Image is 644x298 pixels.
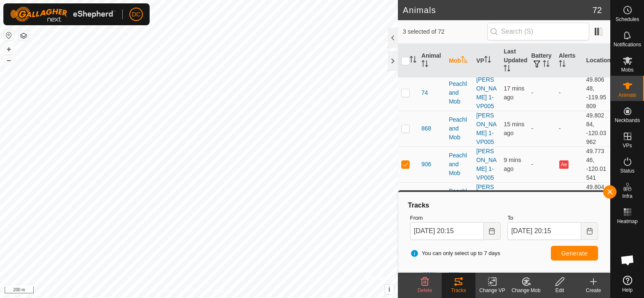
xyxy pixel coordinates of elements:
td: 49.77346, -120.01541 [583,146,610,182]
a: [PERSON_NAME] 1-VP005 [476,76,496,109]
span: i [389,286,390,293]
td: - [555,111,583,146]
div: Peachland Mob [449,115,470,142]
td: - [528,146,555,182]
td: - [528,75,555,111]
div: Tracks [407,200,601,210]
th: VP [473,44,500,78]
p-sorticon: Activate to sort [543,61,550,68]
button: Choose Date [581,222,598,240]
p-sorticon: Activate to sort [421,61,428,68]
td: - [555,75,583,111]
span: 29 Sept 2025, 8:12 pm [504,157,521,172]
span: Neckbands [614,118,640,123]
span: Help [622,287,633,293]
td: - [528,111,555,146]
span: 3 selected of 72 [403,27,487,36]
a: Privacy Policy [166,287,197,295]
a: Contact Us [207,287,232,295]
button: Generate [551,246,598,261]
div: Peachland Mob [449,80,470,106]
div: Tracks [442,287,475,294]
span: 72 [593,4,602,16]
td: 49.80284, -120.03962 [583,111,610,146]
td: - [555,182,583,218]
p-sorticon: Activate to sort [461,57,468,64]
th: Location [583,44,610,78]
img: Gallagher Logo [10,7,115,22]
span: Status [620,168,634,173]
div: Edit [543,287,577,294]
button: Reset Map [4,30,14,40]
a: [PERSON_NAME] 1-VP005 [476,148,496,181]
button: + [4,44,14,54]
div: Peachland Mob [449,151,470,178]
span: DC [132,10,140,19]
input: Search (S) [487,23,589,40]
p-sorticon: Activate to sort [410,57,416,64]
td: 49.80648, -119.95809 [583,75,610,111]
button: Choose Date [484,222,501,240]
div: Change VP [475,287,509,294]
a: [PERSON_NAME] 1-VP005 [476,112,496,145]
a: Help [611,272,644,296]
th: Battery [528,44,555,78]
span: Generate [561,250,588,257]
span: Infra [622,194,632,199]
label: To [507,214,598,222]
th: Mob [445,44,473,78]
span: You can only select up to 7 days [410,249,500,258]
p-sorticon: Activate to sort [484,57,491,64]
span: Delete [418,287,432,293]
span: Animals [618,93,636,98]
span: Notifications [614,42,641,47]
th: Alerts [555,44,583,78]
button: Map Layers [19,31,29,41]
span: VPs [623,143,632,148]
button: Ae [559,160,569,169]
span: 74 [421,88,428,97]
div: Create [577,287,610,294]
span: Heatmap [617,219,638,224]
div: Open chat [615,247,640,273]
span: 868 [421,124,431,133]
div: Change Mob [509,287,543,294]
label: From [410,214,501,222]
td: 49.80488, -120.02974 [583,182,610,218]
span: Schedules [615,17,639,22]
th: Last Updated [500,44,528,78]
button: i [385,285,394,294]
p-sorticon: Activate to sort [504,66,510,73]
td: - [528,182,555,218]
th: Animal [418,44,445,78]
span: 906 [421,160,431,169]
span: Mobs [621,67,633,72]
button: – [4,55,14,65]
span: 29 Sept 2025, 8:05 pm [504,85,524,101]
a: [PERSON_NAME] 1-VP005 [476,184,496,217]
h2: Animals [403,5,593,15]
span: 29 Sept 2025, 8:06 pm [504,121,524,136]
p-sorticon: Activate to sort [559,61,566,68]
div: Peachland Mob [449,187,470,213]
